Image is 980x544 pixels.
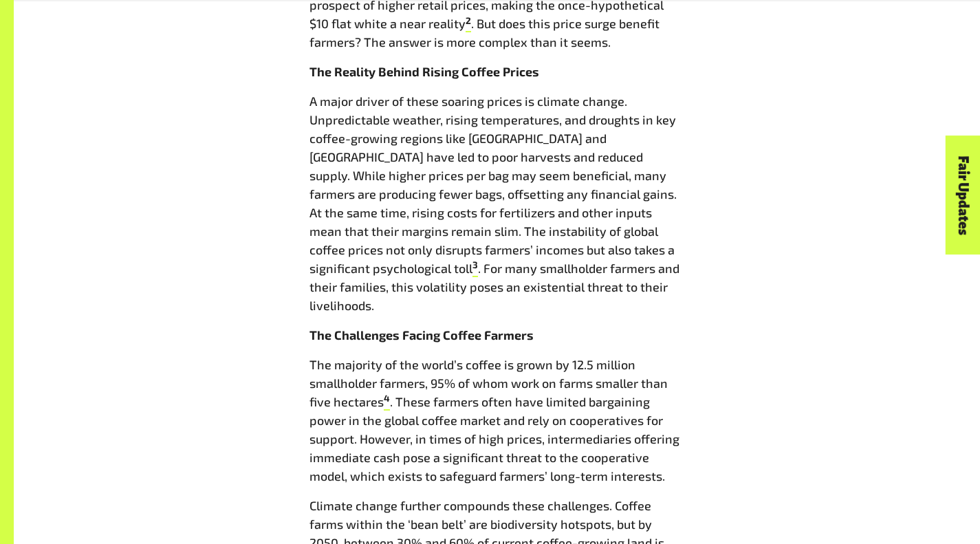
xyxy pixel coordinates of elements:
strong: The Challenges Facing Coffee Farmers [309,327,534,342]
strong: The Reality Behind Rising Coffee Prices [309,64,539,79]
p: A major driver of these soaring prices is climate change. Unpredictable weather, rising temperatu... [309,92,685,315]
p: The majority of the world’s coffee is grown by 12.5 million smallholder farmers, 95% of whom work... [309,356,685,486]
sup: 4 [384,393,390,404]
a: 2 [466,16,471,32]
sup: 3 [472,259,478,270]
sup: 2 [466,15,471,26]
a: 4 [384,394,390,411]
a: 3 [472,261,478,277]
